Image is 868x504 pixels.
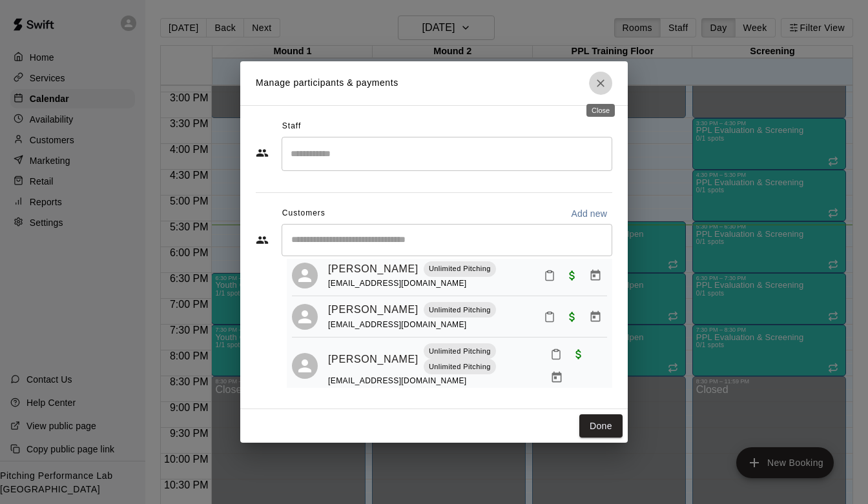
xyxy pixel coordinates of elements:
[567,348,590,359] span: Paid with Credit
[256,146,269,159] svg: Staff
[292,304,318,330] div: Mason Nett
[545,343,567,365] button: Mark attendance
[429,263,491,274] p: Unlimited Pitching
[561,310,584,321] span: Paid with Credit
[539,306,561,328] button: Mark attendance
[429,346,491,357] p: Unlimited Pitching
[566,203,612,224] button: Add new
[282,116,301,137] span: Staff
[539,265,561,287] button: Mark attendance
[571,207,607,220] p: Add new
[328,301,418,318] a: [PERSON_NAME]
[429,361,491,372] p: Unlimited Pitching
[292,263,318,288] div: Landon Pfeifer
[561,269,584,280] span: Paid with Credit
[282,203,325,224] span: Customers
[282,224,612,256] div: Start typing to search customers...
[429,305,491,316] p: Unlimited Pitching
[328,351,418,368] a: [PERSON_NAME]
[256,234,269,247] svg: Customers
[328,279,467,288] span: [EMAIL_ADDRESS][DOMAIN_NAME]
[282,137,612,171] div: Search staff
[586,104,615,117] div: Close
[584,305,607,328] button: Manage bookings & payment
[545,366,568,389] button: Manage bookings & payment
[328,261,418,277] a: [PERSON_NAME]
[256,76,398,90] p: Manage participants & payments
[589,72,612,95] button: Close
[579,414,623,438] button: Done
[584,264,607,287] button: Manage bookings & payment
[328,320,467,329] span: [EMAIL_ADDRESS][DOMAIN_NAME]
[292,353,318,379] div: Ryan Stratman
[328,376,467,385] span: [EMAIL_ADDRESS][DOMAIN_NAME]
